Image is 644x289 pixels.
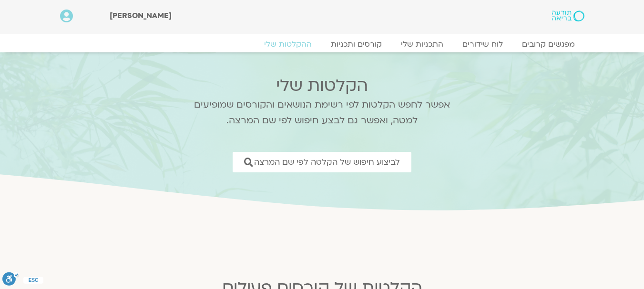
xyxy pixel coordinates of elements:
a: קורסים ותכניות [321,40,391,49]
a: מפגשים קרובים [512,40,584,49]
a: התכניות שלי [391,40,453,49]
a: לוח שידורים [453,40,512,49]
nav: Menu [60,40,584,49]
span: לביצוע חיפוש של הקלטה לפי שם המרצה [254,158,400,167]
a: ההקלטות שלי [255,40,321,49]
h2: הקלטות שלי [182,76,463,95]
span: [PERSON_NAME] [110,10,172,21]
a: לביצוע חיפוש של הקלטה לפי שם המרצה [233,152,411,172]
p: אפשר לחפש הקלטות לפי רשימת הנושאים והקורסים שמופיעים למטה, ואפשר גם לבצע חיפוש לפי שם המרצה. [182,97,463,129]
